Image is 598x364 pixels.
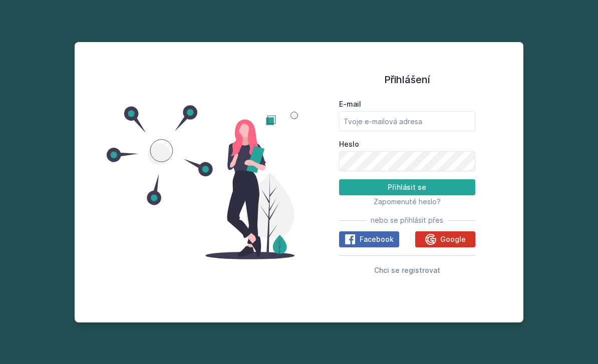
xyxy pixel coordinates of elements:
[339,99,475,109] label: E-mail
[374,266,440,274] span: Chci se registrovat
[371,215,443,225] span: nebo se přihlásit přes
[339,139,475,149] label: Heslo
[339,72,475,87] h1: Přihlášení
[415,231,475,247] button: Google
[374,264,440,276] button: Chci se registrovat
[339,231,399,247] button: Facebook
[360,234,394,244] span: Facebook
[374,197,441,206] span: Zapomenuté heslo?
[440,234,466,244] span: Google
[339,179,475,195] button: Přihlásit se
[339,111,475,131] input: Tvoje e-mailová adresa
